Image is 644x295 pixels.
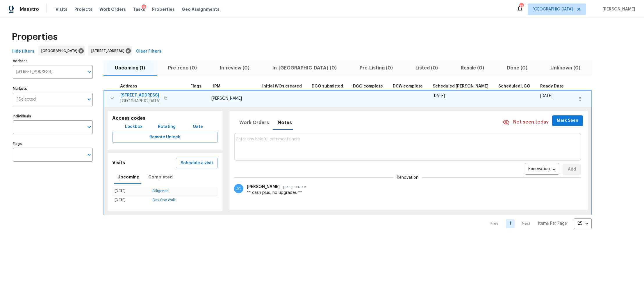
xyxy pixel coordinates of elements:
[533,6,573,12] span: [GEOGRAPHIC_DATA]
[112,115,218,121] h5: Access codes
[13,142,93,146] label: Flags
[20,6,39,12] span: Maestro
[13,59,93,63] label: Address
[542,64,588,72] span: Unknown (0)
[190,84,201,88] span: Flags
[485,218,592,229] nav: Pagination Navigation
[352,64,401,72] span: Pre-Listing (0)
[12,34,58,40] span: Properties
[13,115,93,118] label: Individuals
[182,6,220,12] span: Geo Assignments
[519,3,523,9] div: 13
[85,151,93,159] button: Open
[136,48,161,55] span: Clear Filters
[264,64,345,72] span: In-[GEOGRAPHIC_DATA] (0)
[499,64,535,72] span: Done (0)
[12,48,34,55] span: Hide filters
[280,186,306,189] span: [DATE] 10:19 AM
[234,184,243,193] img: Jonathan Cheng
[408,64,446,72] span: Listed (0)
[247,185,280,189] span: [PERSON_NAME]
[152,6,175,12] span: Properties
[158,123,176,130] span: Rotating
[433,84,488,88] span: Scheduled [PERSON_NAME]
[117,134,213,141] span: Remote Unlock
[181,160,213,167] span: Schedule a visit
[17,97,36,102] span: 1 Selected
[506,219,515,228] a: Goto page 1
[148,174,173,181] span: Completed
[88,46,132,56] div: [STREET_ADDRESS]
[91,48,127,54] span: [STREET_ADDRESS]
[211,96,242,101] span: [PERSON_NAME]
[99,6,126,12] span: Work Orders
[211,84,220,88] span: HPM
[134,46,164,57] button: Clear Filters
[85,123,93,131] button: Open
[117,174,140,181] span: Upcoming
[262,84,302,88] span: Initial WOs created
[120,84,137,88] span: Address
[513,119,549,126] span: Not seen today
[120,98,160,104] span: [GEOGRAPHIC_DATA]
[112,160,125,166] h5: Visits
[540,84,564,88] span: Ready Date
[74,6,92,12] span: Projects
[9,46,37,57] button: Hide filters
[552,115,583,126] button: Mark Seen
[557,117,578,124] span: Mark Seen
[574,216,592,231] div: 25
[153,189,168,193] a: Diligence
[600,6,635,12] span: [PERSON_NAME]
[498,84,530,88] span: Scheduled LCO
[142,4,146,10] div: 4
[112,196,150,204] td: [DATE]
[125,123,142,130] span: Lockbox
[123,121,145,132] button: Lockbox
[56,6,67,12] span: Visits
[160,64,205,72] span: Pre-reno (0)
[312,84,343,88] span: DCO submitted
[156,121,178,132] button: Rotating
[153,198,176,202] a: Day One Walk
[85,68,93,76] button: Open
[120,92,160,98] span: [STREET_ADDRESS]
[278,119,292,127] span: Notes
[38,46,85,56] div: [GEOGRAPHIC_DATA]
[239,119,269,127] span: Work Orders
[433,94,445,98] span: [DATE]
[85,95,93,103] button: Open
[41,48,80,54] span: [GEOGRAPHIC_DATA]
[107,64,153,72] span: Upcoming (1)
[538,221,567,226] p: Items Per Page
[112,187,150,196] td: [DATE]
[112,132,218,143] button: Remote Unlock
[133,7,145,11] span: Tasks
[13,87,93,90] label: Markets
[525,165,559,174] div: Renovation
[176,158,218,169] button: Schedule a visit
[191,123,205,130] span: Gate
[212,64,258,72] span: In-review (0)
[540,94,552,98] span: [DATE]
[397,175,418,180] span: Renovation
[353,84,383,88] span: DCO complete
[393,84,423,88] span: D0W complete
[453,64,492,72] span: Resale (0)
[247,190,581,196] div: ** cash plus, no upgrades **
[188,121,207,132] button: Gate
